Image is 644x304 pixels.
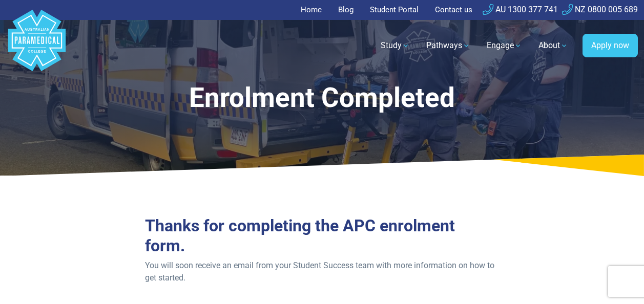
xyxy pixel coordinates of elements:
a: About [532,31,574,60]
a: Study [375,31,416,60]
a: Engage [481,31,528,60]
a: Australian Paramedical College [6,20,68,72]
a: NZ 0800 005 689 [562,5,638,14]
h1: Enrolment Completed [85,82,559,114]
a: AU 1300 377 741 [483,5,558,14]
a: Pathways [420,31,476,60]
a: Apply now [583,34,638,57]
h2: Thanks for completing the APC enrolment form. [145,216,499,255]
p: You will soon receive an email from your Student Success team with more information on how to get... [145,259,499,284]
